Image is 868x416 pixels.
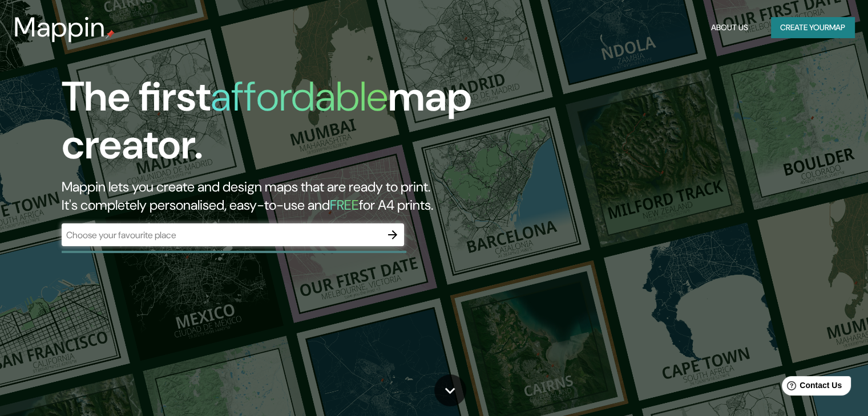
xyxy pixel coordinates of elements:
[106,30,115,39] img: mappin-pin
[706,17,753,38] button: About Us
[330,196,359,214] h5: FREE
[771,17,854,38] button: Create yourmap
[62,73,496,178] h1: The first map creator.
[766,372,855,403] iframe: Help widget launcher
[14,11,106,43] h3: Mappin
[62,178,496,214] h2: Mappin lets you create and design maps that are ready to print. It's completely personalised, eas...
[211,70,388,123] h1: affordable
[62,229,381,242] input: Choose your favourite place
